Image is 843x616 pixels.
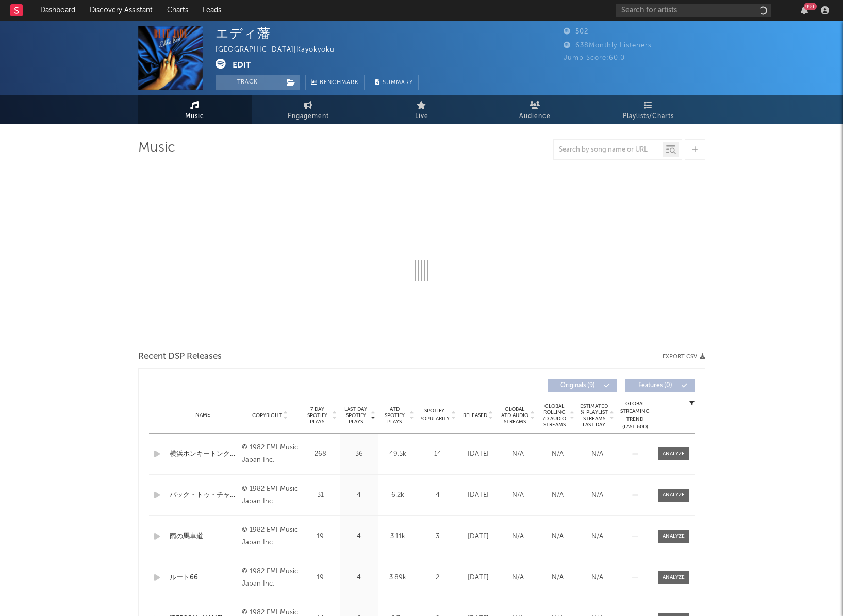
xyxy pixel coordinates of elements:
[288,110,329,123] span: Engagement
[170,490,237,501] a: バック・トゥ・チャイナ・タウン
[580,573,615,583] div: N/A
[216,44,346,56] div: [GEOGRAPHIC_DATA] | Kayokyoku
[420,531,456,542] div: 3
[501,490,535,501] div: N/A
[580,531,615,542] div: N/A
[252,412,282,419] span: Copyright
[233,59,251,72] button: Edit
[419,407,450,423] span: Spotify Popularity
[625,379,695,392] button: Features(0)
[381,573,415,583] div: 3.89k
[381,449,415,459] div: 49.5k
[304,406,331,425] span: 7 Day Spotify Plays
[461,449,495,459] div: [DATE]
[463,412,487,419] span: Released
[461,531,495,542] div: [DATE]
[381,406,408,425] span: ATD Spotify Plays
[170,449,237,459] a: 横浜ホンキートンク・ブルース
[342,573,376,583] div: 4
[616,4,771,17] input: Search for artists
[381,490,415,501] div: 6.2k
[564,28,588,35] span: 502
[365,95,478,124] a: Live
[540,531,575,542] div: N/A
[580,449,615,459] div: N/A
[342,490,376,501] div: 4
[564,55,625,61] span: Jump Score: 60.0
[216,75,280,90] button: Track
[170,573,237,583] a: ルート66
[461,573,495,583] div: [DATE]
[804,3,817,10] div: 99 +
[383,80,413,86] span: Summary
[305,75,365,90] a: Benchmark
[242,483,298,508] div: © 1982 EMI Music Japan Inc.
[540,573,575,583] div: N/A
[216,26,271,41] div: エディ藩
[580,490,615,501] div: N/A
[304,573,337,583] div: 19
[564,42,652,49] span: 638 Monthly Listeners
[342,449,376,459] div: 36
[420,573,456,583] div: 2
[519,110,551,123] span: Audience
[242,524,298,549] div: © 1982 EMI Music Japan Inc.
[170,531,237,542] a: 雨の馬車道
[242,565,298,590] div: © 1982 EMI Music Japan Inc.
[461,490,495,501] div: [DATE]
[304,531,337,542] div: 19
[801,6,808,14] button: 99+
[632,382,679,389] span: Features ( 0 )
[540,403,569,428] span: Global Rolling 7D Audio Streams
[554,146,663,154] input: Search by song name or URL
[415,110,428,123] span: Live
[501,573,535,583] div: N/A
[342,531,376,542] div: 4
[540,490,575,501] div: N/A
[420,490,456,501] div: 4
[304,449,337,459] div: 268
[592,95,705,124] a: Playlists/Charts
[420,449,456,459] div: 14
[170,411,237,419] div: Name
[370,75,419,90] button: Summary
[540,449,575,459] div: N/A
[501,531,535,542] div: N/A
[185,110,204,123] span: Music
[381,531,415,542] div: 3.11k
[554,382,602,389] span: Originals ( 9 )
[623,110,674,123] span: Playlists/Charts
[501,449,535,459] div: N/A
[501,406,529,425] span: Global ATD Audio Streams
[663,354,705,360] button: Export CSV
[138,95,252,124] a: Music
[548,379,617,392] button: Originals(9)
[580,403,608,428] span: Estimated % Playlist Streams Last Day
[478,95,592,124] a: Audience
[320,77,359,89] span: Benchmark
[242,442,298,467] div: © 1982 EMI Music Japan Inc.
[252,95,365,124] a: Engagement
[304,490,337,501] div: 31
[138,351,222,363] span: Recent DSP Releases
[620,400,651,431] div: Global Streaming Trend (Last 60D)
[342,406,370,425] span: Last Day Spotify Plays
